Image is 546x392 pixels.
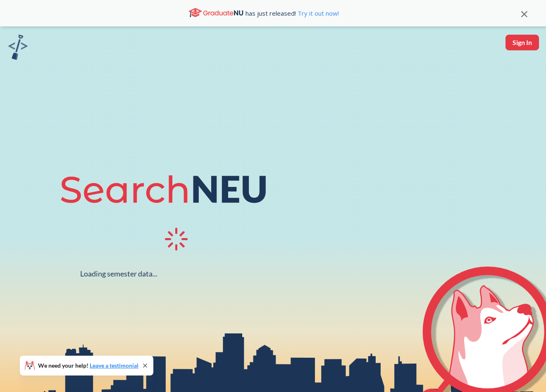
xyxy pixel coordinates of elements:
[8,35,28,60] img: sandbox logo
[80,269,157,279] div: Loading semester data...
[38,363,138,368] span: We need your help!
[90,362,138,369] a: Leave a testimonial
[505,35,539,50] button: Sign In
[8,35,28,62] a: sandbox logo
[246,9,339,18] span: has just released!
[296,9,339,17] a: Try it out now!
